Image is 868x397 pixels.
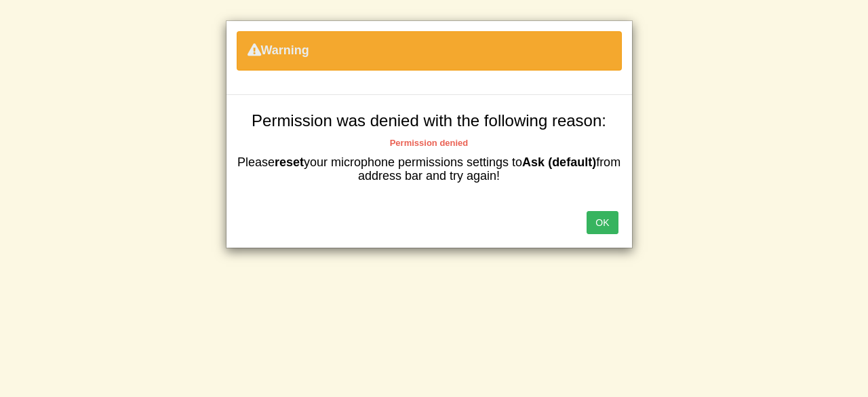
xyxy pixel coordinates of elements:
[237,31,622,71] div: Warning
[237,156,622,183] h4: Please your microphone permissions settings to from address bar and try again!
[587,211,618,234] button: OK
[275,155,304,169] b: reset
[522,155,596,169] b: Ask (default)
[390,138,469,148] b: Permission denied
[237,112,622,130] h3: Permission was denied with the following reason:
